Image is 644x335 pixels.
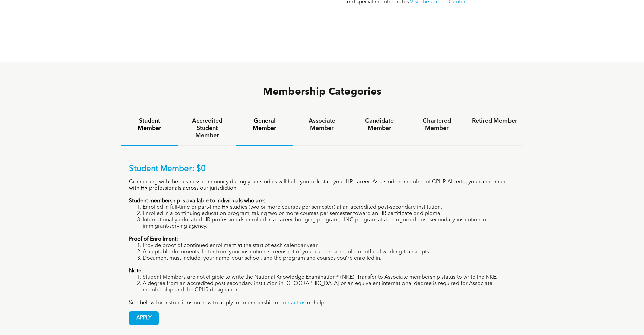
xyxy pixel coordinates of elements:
[263,87,381,97] span: Membership Categories
[143,281,515,293] li: A degree from an accredited post-secondary institution in [GEOGRAPHIC_DATA] or an equivalent inte...
[184,117,229,139] h4: Accredited Student Member
[129,311,159,325] a: APPLY
[129,164,515,174] p: Student Member: $0
[242,117,287,132] h4: General Member
[414,117,460,132] h4: Chartered Member
[143,211,515,217] li: Enrolled in a continuing education program, taking two or more courses per semester toward an HR ...
[299,117,344,132] h4: Associate Member
[472,117,517,125] h4: Retired Member
[143,243,515,249] li: Provide proof of continued enrollment at the start of each calendar year.
[129,237,178,242] strong: Proof of Enrollment:
[129,268,143,274] strong: Note:
[143,255,515,262] li: Document must include: your name, your school, and the program and courses you’re enrolled in.
[143,274,515,281] li: Student Members are not eligible to write the National Knowledge Examination® (NKE). Transfer to ...
[129,198,265,204] strong: Student membership is available to individuals who are:
[127,117,172,132] h4: Student Member
[143,204,515,211] li: Enrolled in full-time or part-time HR studies (two or more courses per semester) at an accredited...
[143,217,515,230] li: Internationally educated HR professionals enrolled in a career bridging program, LINC program at ...
[143,249,515,255] li: Acceptable documents: letter from your institution, screenshot of your current schedule, or offic...
[129,300,515,306] p: See below for instructions on how to apply for membership or for help.
[129,179,515,192] p: Connecting with the business community during your studies will help you kick-start your HR caree...
[357,117,402,132] h4: Candidate Member
[280,300,305,306] a: contact us
[129,312,158,325] span: APPLY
